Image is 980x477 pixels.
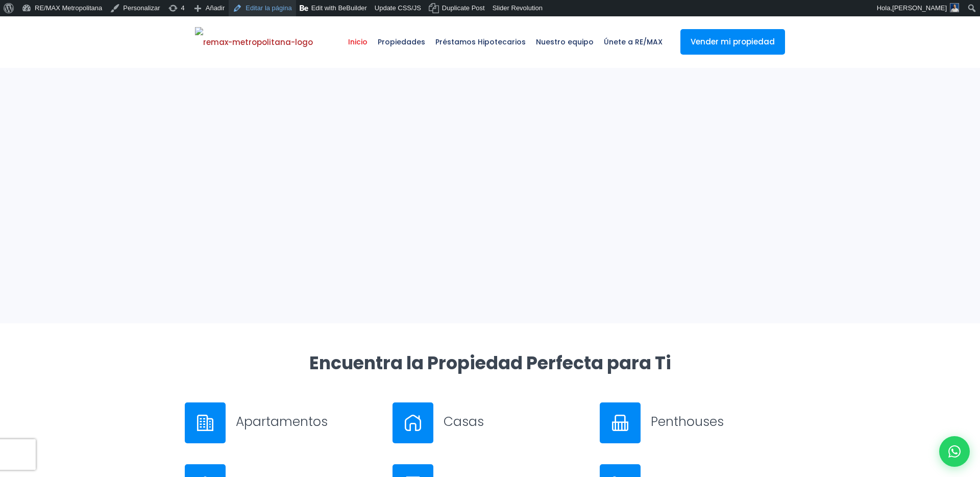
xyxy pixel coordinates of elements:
a: Inicio [343,16,373,67]
h3: Apartamentos [236,413,380,431]
a: Penthouses [600,402,795,443]
span: [PERSON_NAME] [892,4,947,12]
img: remax-metropolitana-logo [195,27,313,58]
a: Apartamentos [185,402,380,443]
a: Únete a RE/MAX [599,16,668,67]
a: Préstamos Hipotecarios [430,16,531,67]
a: RE/MAX Metropolitana [195,16,313,67]
a: Propiedades [373,16,430,67]
span: Slider Revolution [493,4,543,12]
a: Casas [393,402,588,443]
a: Vender mi propiedad [680,29,785,55]
span: Nuestro equipo [531,27,599,57]
strong: Encuentra la Propiedad Perfecta para Ti [309,350,671,375]
span: Préstamos Hipotecarios [430,27,531,57]
h3: Penthouses [651,413,795,431]
h3: Casas [444,413,588,431]
span: Únete a RE/MAX [599,27,668,57]
span: Propiedades [373,27,430,57]
a: Nuestro equipo [531,16,599,67]
span: Inicio [343,27,373,57]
